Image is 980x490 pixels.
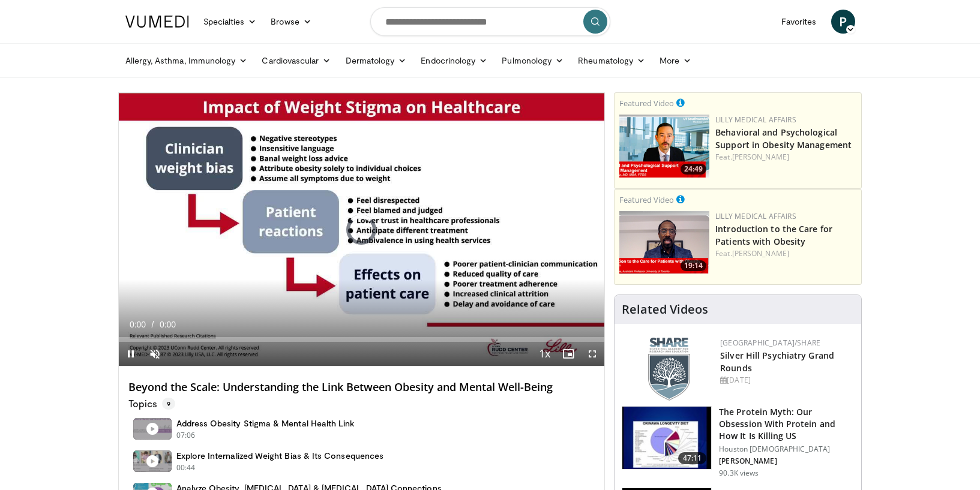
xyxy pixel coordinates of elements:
h4: Beyond the Scale: Understanding the Link Between Obesity and Mental Well-Being [128,381,595,394]
small: Featured Video [619,98,674,109]
span: 0:00 [160,320,176,329]
span: 0:00 [130,320,146,329]
h4: Related Videos [622,302,708,317]
a: Behavioral and Psychological Support in Obesity Management [715,127,852,151]
span: 47:11 [678,452,707,464]
a: [PERSON_NAME] [732,152,789,162]
a: Rheumatology [571,49,652,73]
img: f8aaeb6d-318f-4fcf-bd1d-54ce21f29e87.png.150x105_q85_autocrop_double_scale_upscale_version-0.2.png [648,338,690,401]
a: Introduction to the Care for Patients with Obesity [715,223,832,247]
a: Lilly Medical Affairs [715,211,796,221]
small: Featured Video [619,194,674,205]
a: Silver Hill Psychiatry Grand Rounds [720,350,834,374]
a: Allergy, Asthma, Immunology [118,49,255,73]
div: Feat. [715,248,856,259]
img: ba3304f6-7838-4e41-9c0f-2e31ebde6754.png.150x105_q85_crop-smart_upscale.png [619,115,709,178]
button: Pause [119,342,143,366]
h4: Explore Internalized Weight Bias & Its Consequences [176,450,384,461]
div: [DATE] [720,375,852,386]
p: [PERSON_NAME] [719,456,854,466]
input: Search topics, interventions [370,7,610,36]
h3: The Protein Myth: Our Obsession With Protein and How It Is Killing US [719,406,854,442]
h4: Address Obesity Stigma & Mental Health Link [176,418,355,429]
span: 24:49 [681,164,706,175]
p: Houston [DEMOGRAPHIC_DATA] [719,444,854,454]
a: Pulmonology [495,49,571,73]
p: 07:06 [176,430,196,441]
p: Topics [128,398,175,410]
div: Feat. [715,152,856,163]
div: Progress Bar [119,337,605,342]
a: Dermatology [338,49,414,73]
a: P [831,10,855,34]
img: acc2e291-ced4-4dd5-b17b-d06994da28f3.png.150x105_q85_crop-smart_upscale.png [619,211,709,274]
p: 00:44 [176,462,196,473]
a: [GEOGRAPHIC_DATA]/SHARE [720,338,820,348]
span: 19:14 [681,260,706,271]
img: b7b8b05e-5021-418b-a89a-60a270e7cf82.150x105_q85_crop-smart_upscale.jpg [622,407,711,469]
span: 9 [162,398,175,410]
video-js: Video Player [119,93,605,366]
a: Favorites [774,10,824,34]
button: Unmute [143,342,167,366]
a: More [652,49,699,73]
a: Endocrinology [413,49,495,73]
a: Browse [263,10,319,34]
a: Lilly Medical Affairs [715,115,796,125]
p: 90.3K views [719,468,759,478]
img: VuMedi Logo [125,16,189,28]
a: 47:11 The Protein Myth: Our Obsession With Protein and How It Is Killing US Houston [DEMOGRAPHIC_... [622,406,854,478]
button: Fullscreen [580,342,604,366]
a: 24:49 [619,115,709,178]
button: Enable picture-in-picture mode [556,342,580,366]
button: Playback Rate [532,342,556,366]
a: Specialties [196,10,264,34]
a: 19:14 [619,211,709,274]
a: Cardiovascular [254,49,338,73]
span: / [152,320,154,329]
a: [PERSON_NAME] [732,248,789,258]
